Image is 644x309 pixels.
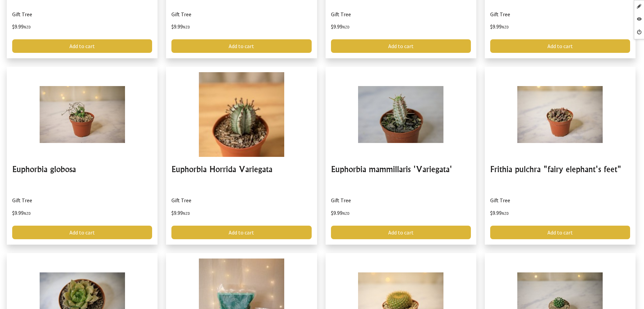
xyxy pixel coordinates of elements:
[171,39,311,53] a: Add to cart
[12,39,152,53] a: Add to cart
[171,226,311,239] a: Add to cart
[12,226,152,239] a: Add to cart
[331,39,471,53] a: Add to cart
[490,226,630,239] a: Add to cart
[490,39,630,53] a: Add to cart
[331,226,471,239] a: Add to cart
